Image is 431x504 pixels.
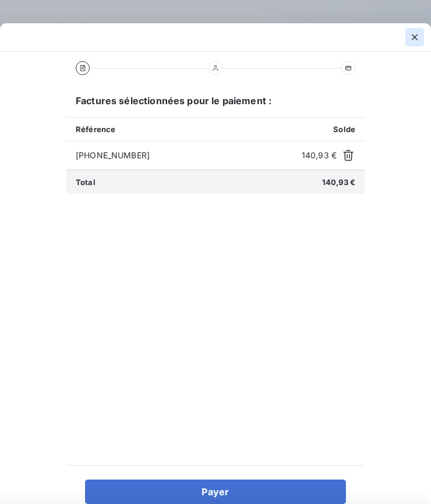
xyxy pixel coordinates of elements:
button: Payer [85,480,346,504]
span: Référence [76,125,115,134]
span: [PHONE_NUMBER] [76,150,297,161]
span: 140,93 € [322,178,355,187]
span: 140,93 € [302,150,337,161]
h6: Factures sélectionnées pour le paiement : [66,94,365,117]
span: Solde [333,125,355,134]
span: Total [76,178,96,187]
